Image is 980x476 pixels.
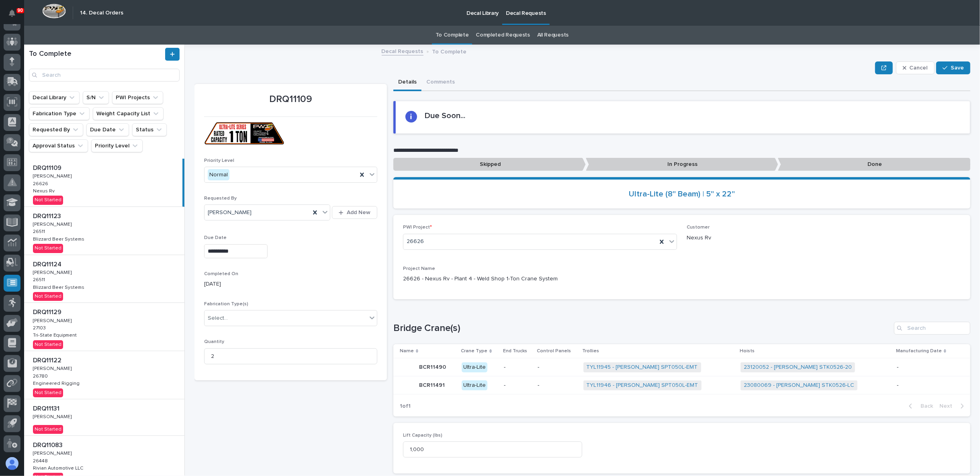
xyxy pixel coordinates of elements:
[204,196,237,201] span: Requested By
[33,276,47,283] p: 26511
[42,4,66,18] img: Workspace Logo
[91,139,143,152] button: Priority Level
[33,227,47,235] p: 26511
[33,364,73,372] p: [PERSON_NAME]
[24,351,184,399] a: DRQ11122DRQ11122 [PERSON_NAME][PERSON_NAME] 2678026780 Engineered RiggingEngineered Rigging Not S...
[778,158,970,171] p: Done
[24,207,184,255] a: DRQ11123DRQ11123 [PERSON_NAME][PERSON_NAME] 2651126511 Blizzard Beer SystemsBlizzard Beer Systems...
[93,107,164,120] button: Weight Capacity List
[204,280,377,288] p: [DATE]
[204,235,227,240] span: Due Date
[29,139,88,152] button: Approval Status
[503,347,527,355] p: End Trucks
[33,187,56,194] p: Nexus Rv
[419,380,446,389] p: BCR11491
[583,347,599,355] p: Trollies
[939,402,957,410] span: Next
[393,396,417,416] p: 1 of 1
[204,158,234,163] span: Priority Level
[476,26,530,45] a: Completed Requests
[462,380,487,390] div: Ultra-Lite
[208,169,229,181] div: Normal
[4,455,20,472] button: users-avatar
[112,91,163,104] button: PWI Projects
[33,440,64,449] p: DRQ11083
[461,347,487,355] p: Crane Type
[403,225,432,230] span: PWI Project
[462,362,487,372] div: Ultra-Lite
[29,107,90,120] button: Fabrication Type
[897,364,957,371] p: -
[10,10,20,22] div: Notifications90
[33,413,73,420] p: [PERSON_NAME]
[33,180,50,187] p: 26626
[29,69,180,82] input: Search
[33,324,47,331] p: 27103
[33,292,63,301] div: Not Started
[902,402,936,410] button: Back
[744,364,852,371] a: 23120052 - [PERSON_NAME] STK0526-20
[586,158,778,171] p: In Progress
[910,64,928,72] span: Cancel
[29,123,83,136] button: Requested By
[687,234,961,242] p: Nexus Rv
[432,47,467,55] p: To Complete
[332,206,377,219] button: Add New
[204,122,284,145] img: 1OyN-4DYWB6TOMxZ9e_GkwBKLIMbWu8MK_ByeIzAU3Q
[86,123,129,136] button: Due Date
[204,272,238,276] span: Completed On
[393,376,970,394] tr: BCR11491BCR11491 Ultra-Lite--TYL11946 - [PERSON_NAME] SPT050L-EMT 23080069 - [PERSON_NAME] STK052...
[24,255,184,303] a: DRQ11124DRQ11124 [PERSON_NAME][PERSON_NAME] 2651126511 Blizzard Beer SystemsBlizzard Beer Systems...
[436,26,469,45] a: To Complete
[916,402,933,410] span: Back
[204,94,377,105] p: DRQ11109
[33,211,63,220] p: DRQ11123
[936,402,970,410] button: Next
[33,163,63,172] p: DRQ11109
[744,382,854,389] a: 23080069 - [PERSON_NAME] STK0526-LC
[393,358,970,376] tr: BCR11490BCR11490 Ultra-Lite--TYL11945 - [PERSON_NAME] SPT050L-EMT 23120052 - [PERSON_NAME] STK052...
[33,307,63,316] p: DRQ11129
[504,364,531,371] p: -
[4,5,20,22] button: Notifications
[24,159,184,207] a: DRQ11109DRQ11109 [PERSON_NAME][PERSON_NAME] 2662626626 Nexus RvNexus Rv Not Started
[687,225,710,230] span: Customer
[33,372,49,379] p: 26780
[29,50,164,59] h1: To Complete
[33,403,61,413] p: DRQ11131
[936,61,970,74] button: Save
[208,208,252,217] span: [PERSON_NAME]
[33,379,81,386] p: Engineered Rigging
[587,382,698,389] a: TYL11946 - [PERSON_NAME] SPT050L-EMT
[33,235,86,242] p: Blizzard Beer Systems
[204,302,248,306] span: Fabrication Type(s)
[896,347,942,355] p: Manufacturing Date
[538,382,577,389] p: -
[419,362,448,371] p: BCR11490
[33,449,73,456] p: [PERSON_NAME]
[18,8,23,13] p: 90
[393,323,891,334] h1: Bridge Crane(s)
[951,64,964,72] span: Save
[33,355,63,364] p: DRQ11122
[29,91,80,104] button: Decal Library
[33,220,73,227] p: [PERSON_NAME]
[33,464,85,471] p: Rivian Automotive LLC
[629,189,735,199] a: Ultra-Lite (8" Beam) | 5" x 22"
[403,266,435,271] span: Project Name
[421,74,460,91] button: Comments
[425,111,466,121] h2: Due Soon...
[403,275,961,283] p: 26626 - Nexus Rv - Plant 4 - Weld Shop 1-Ton Crane System
[24,303,184,351] a: DRQ11129DRQ11129 [PERSON_NAME][PERSON_NAME] 2710327103 Tri-State EquipmentTri-State Equipment Not...
[537,26,569,45] a: All Requests
[400,347,414,355] p: Name
[897,382,957,389] p: -
[24,399,184,436] a: DRQ11131DRQ11131 [PERSON_NAME][PERSON_NAME] Not Started
[504,382,531,389] p: -
[33,196,63,204] div: Not Started
[740,347,755,355] p: Hoists
[347,209,370,216] span: Add New
[894,322,970,335] input: Search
